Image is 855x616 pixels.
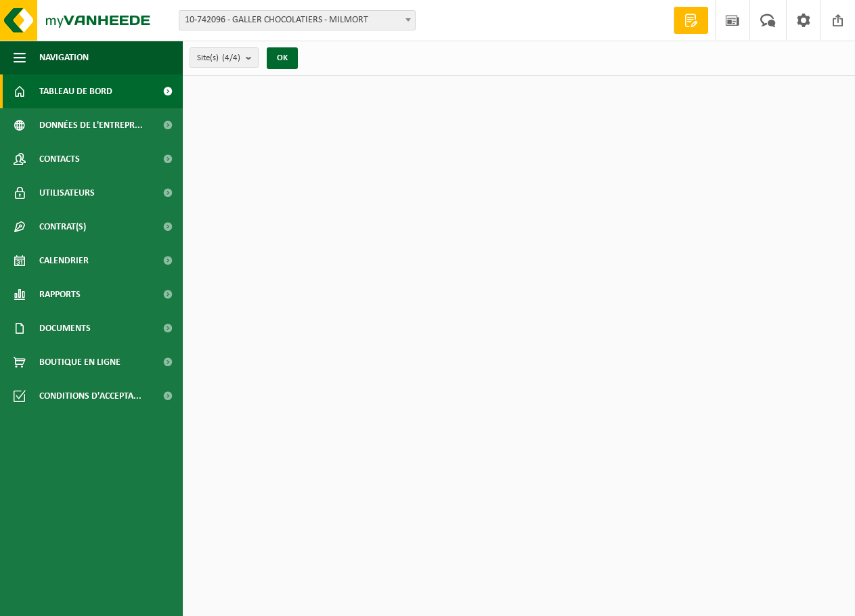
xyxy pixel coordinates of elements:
span: Calendrier [39,244,89,278]
span: Contrat(s) [39,210,86,244]
span: Documents [39,311,91,345]
span: Conditions d'accepta... [39,379,141,413]
span: Site(s) [197,48,240,68]
span: Boutique en ligne [39,345,120,379]
button: Site(s)(4/4) [190,47,259,68]
span: 10-742096 - GALLER CHOCOLATIERS - MILMORT [179,10,416,30]
span: Navigation [39,41,89,74]
span: Contacts [39,142,80,176]
span: Données de l'entrepr... [39,108,143,142]
count: (4/4) [222,53,240,62]
span: 10-742096 - GALLER CHOCOLATIERS - MILMORT [179,11,415,30]
button: OK [267,47,298,69]
span: Rapports [39,278,81,311]
span: Tableau de bord [39,74,112,108]
span: Utilisateurs [39,176,95,210]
